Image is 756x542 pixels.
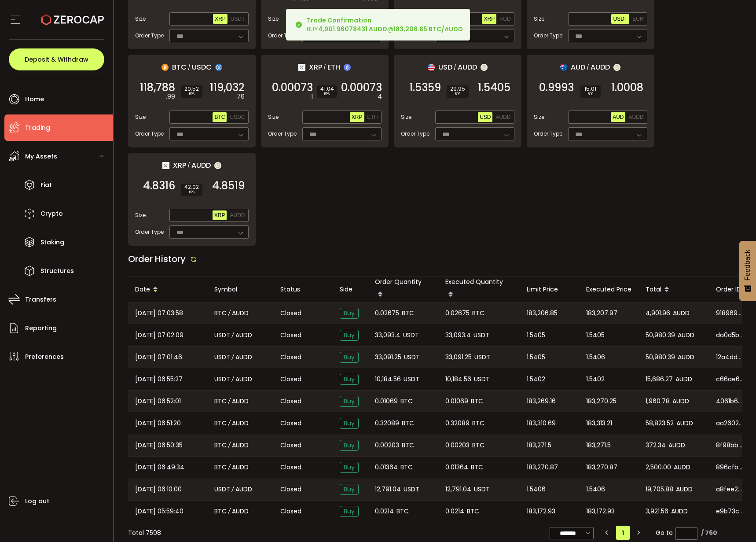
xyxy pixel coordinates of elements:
[340,330,359,341] span: Buy
[478,83,510,92] span: 1.5405
[471,462,483,472] span: BTC
[474,352,490,362] span: USDT
[646,484,673,494] span: 19,705.88
[498,14,512,24] button: AUD
[586,374,605,384] span: 1.5402
[25,322,57,335] span: Reporting
[400,462,413,472] span: BTC
[404,484,419,494] span: USDT
[445,506,464,516] span: 0.0214
[340,462,359,473] span: Buy
[560,64,567,71] img: aud_portfolio.svg
[716,441,744,450] span: 8f98bb72-0fa1-4de9-a10b-515ba1f0d12c
[673,308,690,318] span: AUDD
[613,114,624,120] span: AUD
[214,440,227,450] span: BTC
[611,83,643,92] span: 1.0008
[280,507,301,516] span: Closed
[214,212,225,218] span: XRP
[307,16,371,25] b: Trade Confirmation
[212,181,245,190] span: 4.8519
[646,506,668,516] span: 3,921.56
[184,184,199,190] span: 42.02
[166,92,175,101] em: .99
[631,14,645,24] button: EUR
[716,397,744,406] span: 4061b6ca-5431-4713-af64-83c9005ed319
[135,113,146,121] span: Size
[214,308,227,318] span: BTC
[646,462,671,472] span: 2,500.00
[586,330,605,340] span: 1.5405
[402,418,414,428] span: BTC
[340,418,359,429] span: Buy
[458,62,477,73] span: AUDD
[135,130,164,138] span: Order Type
[375,352,401,362] span: 33,091.25
[527,462,558,472] span: 183,270.87
[213,14,228,24] button: XRP
[678,330,694,340] span: AUDD
[527,374,545,384] span: 1.5402
[716,353,744,362] span: 12a4dd92-351d-4340-b23f-f354ce2e91fc
[268,113,279,121] span: Size
[320,86,334,92] span: 41.04
[445,352,472,362] span: 33,091.25
[611,112,625,122] button: AUD
[128,282,207,297] div: Date
[375,308,399,318] span: 0.02675
[228,210,246,220] button: AUDD
[646,330,675,340] span: 50,980.39
[280,463,301,472] span: Closed
[268,15,279,23] span: Size
[739,241,756,301] button: Feedback - Show survey
[586,440,611,450] span: 183,271.5
[25,495,49,508] span: Log out
[445,330,471,340] span: 33,093.4
[494,112,512,122] button: AUDD
[228,418,231,428] em: /
[527,308,558,318] span: 183,206.85
[534,130,562,138] span: Order Type
[333,284,368,295] div: Side
[214,114,225,120] span: BTC
[445,462,468,472] span: 0.01364
[25,56,88,63] span: Deposit & Withdraw
[534,113,544,121] span: Size
[450,86,465,92] span: 29.95
[232,440,249,450] span: AUDD
[214,484,230,494] span: USDT
[210,83,245,92] span: 119,032
[231,330,234,340] em: /
[584,92,597,97] i: BPS
[401,130,429,138] span: Order Type
[235,352,252,362] span: AUDD
[375,330,400,340] span: 33,093.4
[272,83,313,92] span: 0.00073
[350,112,364,122] button: XRP
[40,179,52,192] span: Fiat
[646,396,670,406] span: 1,960.78
[445,308,470,318] span: 0.02675
[402,308,414,318] span: BTC
[280,397,301,406] span: Closed
[340,506,359,517] span: Buy
[280,441,301,450] span: Closed
[571,62,585,73] span: AUD
[527,330,545,340] span: 1.5405
[135,330,183,340] span: [DATE] 07:02:09
[228,506,231,516] em: /
[366,112,380,122] button: ETH
[228,440,231,450] em: /
[474,484,490,494] span: USDT
[375,462,398,472] span: 0.01364
[25,122,50,134] span: Trading
[438,62,452,73] span: USD
[481,64,488,71] img: zuPXiwguUFiBOIQyqLOiXsnnNitlx7q4LCwEbLHADjIpTka+Lip0HH8D0VTrd02z+wEAAAAASUVORK5CYII=
[375,440,399,450] span: 0.00203
[307,16,463,33] div: BUY @
[716,419,744,428] span: aa26029b-c292-4a5e-b93d-a7ab7f0da19c
[228,396,231,406] em: /
[135,308,183,318] span: [DATE] 07:03:58
[340,374,359,385] span: Buy
[482,14,496,24] button: XRP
